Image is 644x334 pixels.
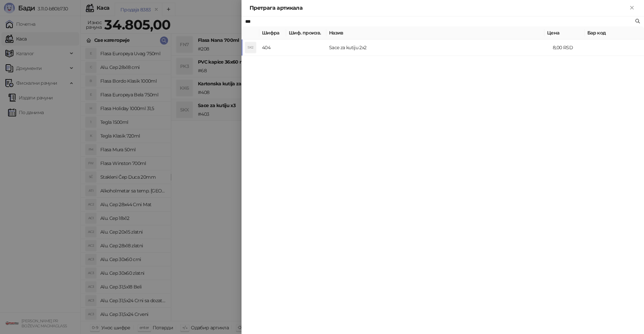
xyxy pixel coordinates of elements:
th: Цена [544,26,585,39]
td: 8,00 RSD [550,39,590,56]
td: 404 [259,39,286,56]
th: Бар код [585,26,638,39]
button: Close [628,4,636,12]
td: Sace za kutiju 2x2 [326,39,550,56]
th: Шифра [259,26,286,39]
div: SK2 [245,42,256,53]
div: Претрага артикала [250,4,628,12]
th: Шиф. произв. [286,26,326,39]
th: Назив [326,26,544,39]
